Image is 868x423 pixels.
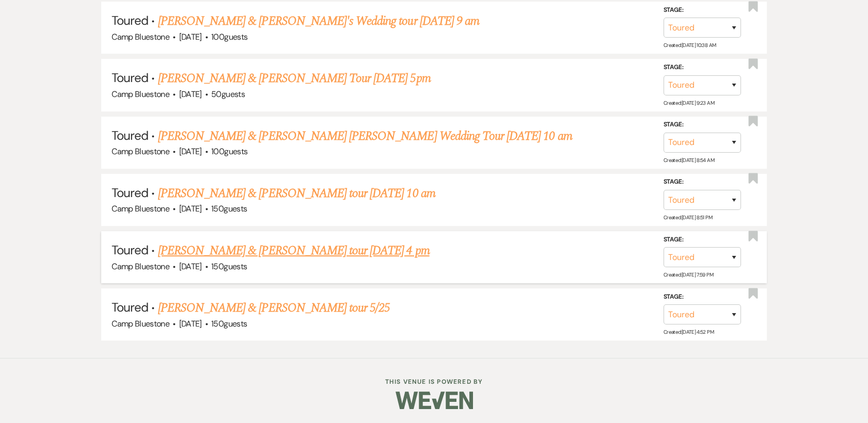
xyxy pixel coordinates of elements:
[664,119,741,131] label: Stage:
[179,89,202,100] span: [DATE]
[179,31,202,42] span: [DATE]
[179,203,202,214] span: [DATE]
[112,70,148,86] span: Toured
[211,318,247,329] span: 150 guests
[664,62,741,73] label: Stage:
[664,234,741,246] label: Stage:
[211,31,247,42] span: 100 guests
[664,176,741,188] label: Stage:
[112,89,169,100] span: Camp Bluestone
[112,185,148,201] span: Toured
[211,261,247,272] span: 150 guests
[664,42,716,48] span: Created: [DATE] 10:38 AM
[158,127,572,145] a: [PERSON_NAME] & [PERSON_NAME] [PERSON_NAME] Wedding Tour [DATE] 10 am
[211,89,245,100] span: 50 guests
[664,291,741,303] label: Stage:
[158,299,390,317] a: [PERSON_NAME] & [PERSON_NAME] tour 5/25
[396,382,473,418] img: Weven Logo
[179,261,202,272] span: [DATE]
[112,127,148,143] span: Toured
[179,318,202,329] span: [DATE]
[179,146,202,157] span: [DATE]
[112,318,169,329] span: Camp Bluestone
[158,184,435,203] a: [PERSON_NAME] & [PERSON_NAME] tour [DATE] 10 am
[112,299,148,315] span: Toured
[664,271,713,278] span: Created: [DATE] 7:59 PM
[112,146,169,157] span: Camp Bluestone
[664,329,714,335] span: Created: [DATE] 4:52 PM
[158,69,431,88] a: [PERSON_NAME] & [PERSON_NAME] Tour [DATE] 5pm
[158,12,479,30] a: [PERSON_NAME] & [PERSON_NAME]'s Wedding tour [DATE] 9 am
[112,31,169,42] span: Camp Bluestone
[211,146,247,157] span: 100 guests
[112,261,169,272] span: Camp Bluestone
[158,241,430,260] a: [PERSON_NAME] & [PERSON_NAME] tour [DATE] 4 pm
[211,203,247,214] span: 150 guests
[664,5,741,16] label: Stage:
[664,157,714,164] span: Created: [DATE] 8:54 AM
[112,203,169,214] span: Camp Bluestone
[112,242,148,258] span: Toured
[664,214,712,221] span: Created: [DATE] 8:51 PM
[664,100,714,106] span: Created: [DATE] 9:23 AM
[112,12,148,28] span: Toured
